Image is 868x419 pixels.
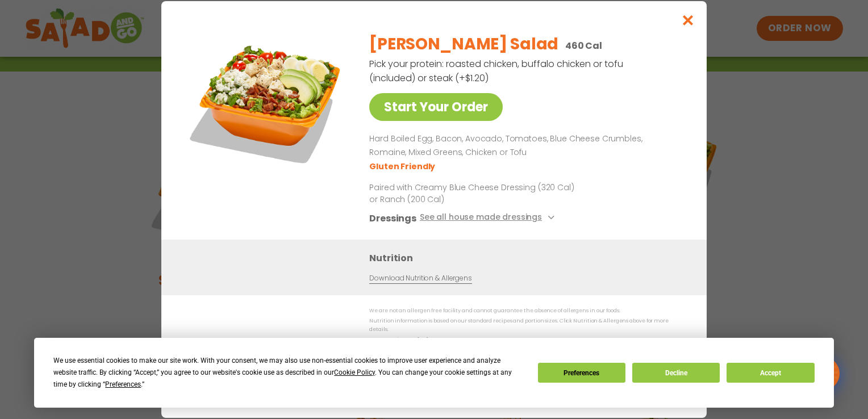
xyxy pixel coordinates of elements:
[369,317,684,334] p: Nutrition information is based on our standard recipes and portion sizes. Click Nutrition & Aller...
[632,363,720,383] button: Decline
[565,39,602,53] p: 460 Cal
[334,368,375,376] span: Cookie Policy
[369,251,690,265] h3: Nutrition
[369,307,684,315] p: We are not an allergen free facility and cannot guarantee the absence of allergens in our foods.
[105,380,141,388] span: Preferences
[369,211,416,225] h3: Dressings
[420,211,558,225] button: See all house made dressings
[369,32,558,56] h2: [PERSON_NAME] Salad
[369,93,503,121] a: Start Your Order
[369,57,625,85] p: Pick your protein: roasted chicken, buffalo chicken or tofu (included) or steak (+$1.20)
[369,132,679,160] p: Hard Boiled Egg, Bacon, Avocado, Tomatoes, Blue Cheese Crumbles, Romaine, Mixed Greens, Chicken o...
[727,363,814,383] button: Accept
[538,363,625,383] button: Preferences
[369,161,437,173] li: Gluten Friendly
[670,1,707,39] button: Close modal
[369,337,428,343] strong: Gluten Friendly (GF)
[53,355,524,391] div: We use essential cookies to make our site work. With your consent, we may also use non-essential ...
[34,338,834,408] div: Cookie Consent Prompt
[369,182,579,206] p: Paired with Creamy Blue Cheese Dressing (320 Cal) or Ranch (200 Cal)
[187,24,346,183] img: Featured product photo for Cobb Salad
[369,273,471,284] a: Download Nutrition & Allergens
